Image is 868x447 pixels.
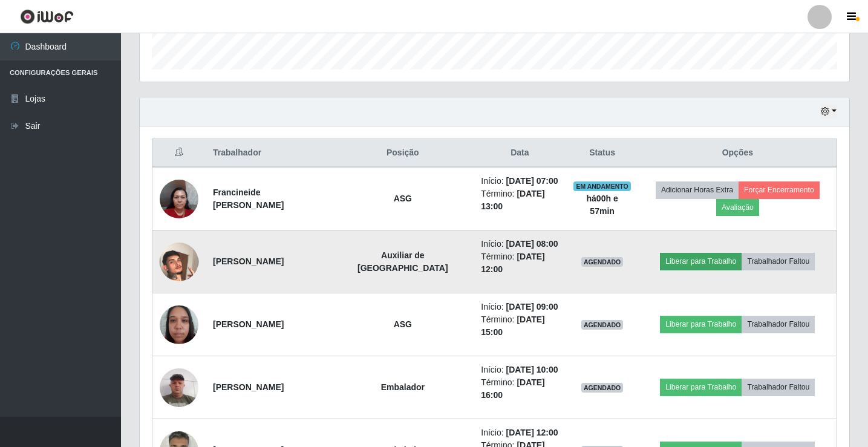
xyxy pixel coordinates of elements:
time: [DATE] 12:00 [506,428,558,437]
img: CoreUI Logo [20,9,74,24]
button: Liberar para Trabalho [660,253,742,270]
button: Trabalhador Faltou [742,253,815,270]
span: AGENDADO [581,257,624,267]
img: 1709375112510.jpeg [160,362,198,413]
button: Adicionar Horas Extra [656,181,739,198]
span: AGENDADO [581,320,624,330]
li: Término: [481,250,558,276]
th: Opções [639,139,837,168]
button: Liberar para Trabalho [660,379,742,396]
button: Liberar para Trabalho [660,316,742,333]
li: Término: [481,376,558,402]
span: EM ANDAMENTO [573,181,631,191]
th: Status [566,139,639,168]
img: 1726002463138.jpeg [160,227,198,296]
span: AGENDADO [581,383,624,393]
img: 1735852864597.jpeg [160,173,198,224]
li: Início: [481,175,558,188]
button: Forçar Encerramento [739,181,820,198]
strong: [PERSON_NAME] [213,319,284,329]
time: [DATE] 08:00 [506,239,558,249]
strong: Auxiliar de [GEOGRAPHIC_DATA] [357,250,448,273]
th: Trabalhador [206,139,331,168]
strong: Francineide [PERSON_NAME] [213,188,284,210]
li: Início: [481,364,558,376]
strong: [PERSON_NAME] [213,256,284,266]
strong: Embalador [381,382,425,392]
img: 1740415667017.jpeg [160,299,198,350]
strong: [PERSON_NAME] [213,382,284,392]
li: Término: [481,188,558,213]
li: Início: [481,238,558,250]
button: Trabalhador Faltou [742,316,815,333]
time: [DATE] 07:00 [506,176,558,186]
li: Início: [481,301,558,313]
time: [DATE] 09:00 [506,302,558,312]
button: Trabalhador Faltou [742,379,815,396]
li: Término: [481,313,558,339]
button: Avaliação [716,199,759,216]
time: [DATE] 10:00 [506,365,558,374]
th: Posição [331,139,474,168]
strong: ASG [394,194,412,203]
li: Início: [481,426,558,439]
strong: há 00 h e 57 min [587,194,618,216]
th: Data [474,139,566,168]
strong: ASG [394,319,412,329]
